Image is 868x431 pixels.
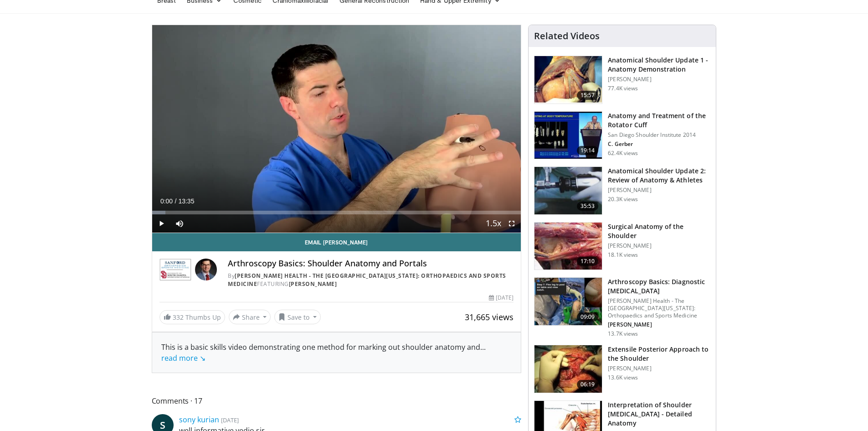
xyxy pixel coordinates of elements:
[152,25,521,233] video-js: Video Player
[534,167,602,214] img: 49076_0000_3.png.150x105_q85_crop-smart_upscale.jpg
[161,353,205,363] a: read more ↘
[534,56,602,104] img: laj_3.png.150x105_q85_crop-smart_upscale.jpg
[577,312,599,322] span: 09:09
[152,211,521,214] div: Progress Bar
[577,91,599,100] span: 15:57
[173,313,184,322] span: 332
[221,416,239,424] small: [DATE]
[178,197,194,205] span: 13:35
[465,312,514,322] span: 31,665 views
[608,196,638,203] p: 20.3K views
[534,56,710,104] a: 15:57 Anatomical Shoulder Update 1 - Anatomy Demonstration [PERSON_NAME] 77.4K views
[608,166,710,185] h3: Anatomical Shoulder Update 2: Review of Anatomy & Athletes
[534,31,600,42] h4: Related Videos
[608,131,710,139] p: San Diego Shoulder Institute 2014
[152,395,522,407] span: Comments 17
[228,259,514,269] h4: Arthroscopy Basics: Shoulder Anatomy and Portals
[534,345,710,393] a: 06:19 Extensile Posterior Approach to the Shoulder [PERSON_NAME] 13.6K views
[161,342,512,363] div: This is a basic skills video demonstrating one method for marking out shoulder anatomy and
[608,150,638,157] p: 62.4K views
[608,365,710,372] p: [PERSON_NAME]
[503,214,521,233] button: Fullscreen
[608,400,710,428] h3: Interpretation of Shoulder [MEDICAL_DATA] - Detailed Anatomy
[608,187,710,194] p: [PERSON_NAME]
[608,111,710,130] h3: Anatomy and Treatment of the Rotator Cuff
[175,197,177,205] span: /
[608,251,638,259] p: 18.1K views
[534,277,710,338] a: 09:09 Arthroscopy Basics: Diagnostic [MEDICAL_DATA] [PERSON_NAME] Health - The [GEOGRAPHIC_DATA][...
[608,242,710,249] p: [PERSON_NAME]
[534,111,710,160] a: 19:14 Anatomy and Treatment of the Rotator Cuff San Diego Shoulder Institute 2014 C. Gerber 62.4K...
[608,321,710,328] p: [PERSON_NAME]
[608,140,710,148] p: C. Gerber
[608,330,638,338] p: 13.7K views
[289,280,337,288] a: [PERSON_NAME]
[534,345,602,393] img: 62ee2ea4-b2af-4bbb-a20f-cc4cb1de2535.150x105_q85_crop-smart_upscale.jpg
[608,222,710,240] h3: Surgical Anatomy of the Shoulder
[608,76,710,83] p: [PERSON_NAME]
[577,380,599,389] span: 06:19
[608,85,638,92] p: 77.4K views
[152,233,521,251] a: Email [PERSON_NAME]
[170,214,189,233] button: Mute
[534,112,602,159] img: 58008271-3059-4eea-87a5-8726eb53a503.150x105_q85_crop-smart_upscale.jpg
[274,310,321,324] button: Save to
[228,272,514,288] div: By FEATURING
[160,197,173,205] span: 0:00
[534,278,602,325] img: 80b9674e-700f-42d5-95ff-2772df9e177e.jpeg.150x105_q85_crop-smart_upscale.jpg
[195,259,217,280] img: Avatar
[489,294,514,302] div: [DATE]
[534,222,710,270] a: 17:10 Surgical Anatomy of the Shoulder [PERSON_NAME] 18.1K views
[229,310,271,324] button: Share
[534,223,602,270] img: 306176_0003_1.png.150x105_q85_crop-smart_upscale.jpg
[534,166,710,215] a: 35:53 Anatomical Shoulder Update 2: Review of Anatomy & Athletes [PERSON_NAME] 20.3K views
[161,342,486,363] span: ...
[608,374,638,381] p: 13.6K views
[159,310,225,324] a: 332 Thumbs Up
[608,297,710,319] p: [PERSON_NAME] Health - The [GEOGRAPHIC_DATA][US_STATE]: Orthopaedics and Sports Medicine
[484,214,503,233] button: Playback Rate
[608,277,710,296] h3: Arthroscopy Basics: Diagnostic [MEDICAL_DATA]
[608,56,710,74] h3: Anatomical Shoulder Update 1 - Anatomy Demonstration
[577,257,599,266] span: 17:10
[159,259,192,280] img: Sanford Health - The University of South Dakota School of Medicine: Orthopaedics and Sports Medicine
[179,415,219,425] a: sony kurian
[608,345,710,363] h3: Extensile Posterior Approach to the Shoulder
[577,202,599,211] span: 35:53
[152,214,170,233] button: Play
[577,146,599,155] span: 19:14
[228,272,506,288] a: [PERSON_NAME] Health - The [GEOGRAPHIC_DATA][US_STATE]: Orthopaedics and Sports Medicine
